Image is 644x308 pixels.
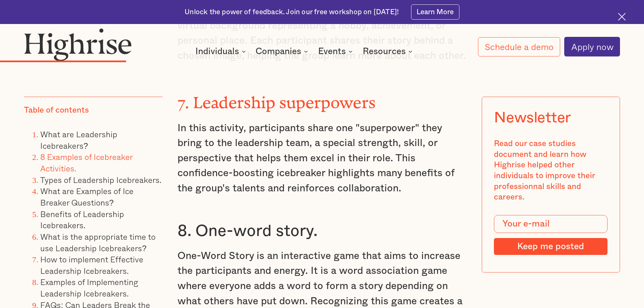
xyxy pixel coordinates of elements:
div: Table of contents [24,105,89,116]
a: Learn More [411,4,459,20]
a: Benefits of Leadership Icebreakers. [40,208,124,232]
img: Cross icon [618,13,626,21]
div: Unlock the power of feedback. Join our free workshop on [DATE]! [185,7,399,17]
div: Events [318,47,346,55]
div: Individuals [195,47,248,55]
div: Resources [363,47,414,55]
h3: 8. One-word story. [177,221,467,241]
div: Companies [256,47,310,55]
form: Modal Form [494,215,607,255]
div: Companies [256,47,301,55]
p: In this activity, participants share one "superpower" they bring to the leadership team, a specia... [177,121,467,196]
a: 8 Examples of Icebreaker Activities. [40,150,133,174]
div: Newsletter [494,109,571,126]
div: Individuals [195,47,239,55]
a: Apply now [564,37,620,56]
a: Types of Leadership Icebreakers. [40,173,162,186]
a: Examples of Implementing Leadership Icebreakers. [40,276,138,300]
strong: 7. Leadership superpowers [177,93,376,104]
input: Your e-mail [494,215,607,233]
div: Events [318,47,355,55]
div: Resources [363,47,406,55]
input: Keep me posted [494,238,607,255]
div: Read our case studies document and learn how Highrise helped other individuals to improve their p... [494,139,607,203]
a: What are Examples of Ice Breaker Questions? [40,185,134,209]
a: What is the appropriate time to use Leadership Icebreakers? [40,230,156,254]
a: How to implement Effective Leadership Icebreakers. [40,253,143,277]
a: What are Leadership Icebreakers? [40,128,117,152]
a: Schedule a demo [478,37,560,56]
img: Highrise logo [24,28,132,61]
